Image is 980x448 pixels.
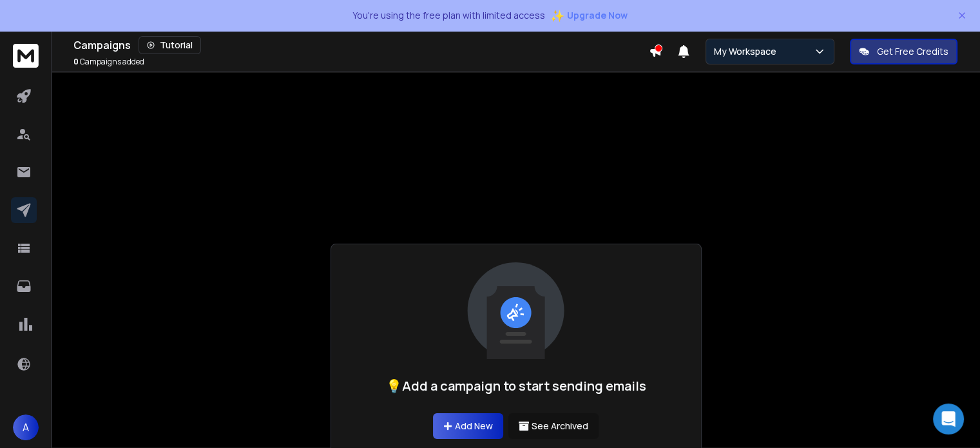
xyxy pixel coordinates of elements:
[73,56,79,67] span: 0
[386,377,646,395] h1: 💡Add a campaign to start sending emails
[933,404,964,434] div: Open Intercom Messenger
[13,414,39,440] button: A
[550,6,564,24] span: ✨
[352,9,545,22] p: You're using the free plan with limited access
[73,57,144,67] p: Campaigns added
[550,3,628,28] button: ✨Upgrade Now
[73,36,649,54] div: Campaigns
[714,45,782,58] p: My Workspace
[567,9,628,22] span: Upgrade Now
[850,39,957,64] button: Get Free Credits
[433,413,503,439] a: Add New
[139,36,201,54] button: Tutorial
[508,413,599,439] button: See Archived
[877,45,948,58] p: Get Free Credits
